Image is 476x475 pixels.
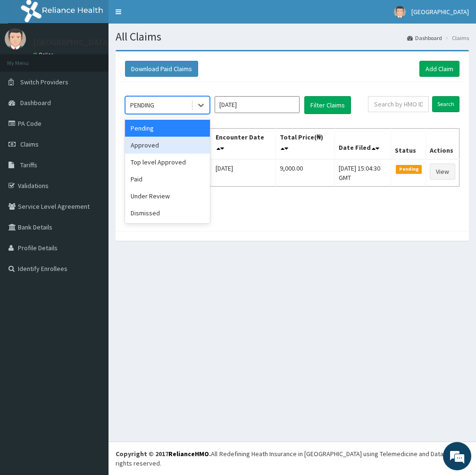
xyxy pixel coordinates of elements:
[394,6,406,18] img: User Image
[125,154,210,171] div: Top level Approved
[391,129,426,160] th: Status
[109,442,476,475] footer: All rights reserved.
[5,28,26,49] img: User Image
[20,161,37,169] span: Tariffs
[125,205,210,221] div: Dismissed
[334,159,391,187] td: [DATE] 15:04:30 GMT
[368,96,429,112] input: Search by HMO ID
[125,61,198,77] button: Download Paid Claims
[211,129,276,160] th: Encounter Date
[125,120,210,137] div: Pending
[215,96,300,113] input: Select Month and Year
[430,164,455,180] a: View
[426,129,459,160] th: Actions
[130,100,154,110] div: PENDING
[33,51,56,58] a: Online
[20,78,68,86] span: Switch Providers
[407,34,442,42] a: Dashboard
[396,165,422,173] span: Pending
[211,159,276,187] td: [DATE]
[125,137,210,154] div: Approved
[219,449,469,459] div: Redefining Heath Insurance in [GEOGRAPHIC_DATA] using Telemedicine and Data Science!
[116,31,469,43] h1: All Claims
[419,61,459,77] a: Add Claim
[20,98,51,107] span: Dashboard
[276,159,335,187] td: 9,000.00
[304,96,351,114] button: Filter Claims
[443,34,469,42] li: Claims
[334,129,391,160] th: Date Filed
[276,129,335,160] th: Total Price(₦)
[125,188,210,205] div: Under Review
[411,8,469,16] span: [GEOGRAPHIC_DATA]
[20,140,39,148] span: Claims
[168,450,209,458] a: RelianceHMO
[432,96,459,112] input: Search
[33,38,111,47] p: [GEOGRAPHIC_DATA]
[125,171,210,188] div: Paid
[116,450,211,458] strong: Copyright © 2017 .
